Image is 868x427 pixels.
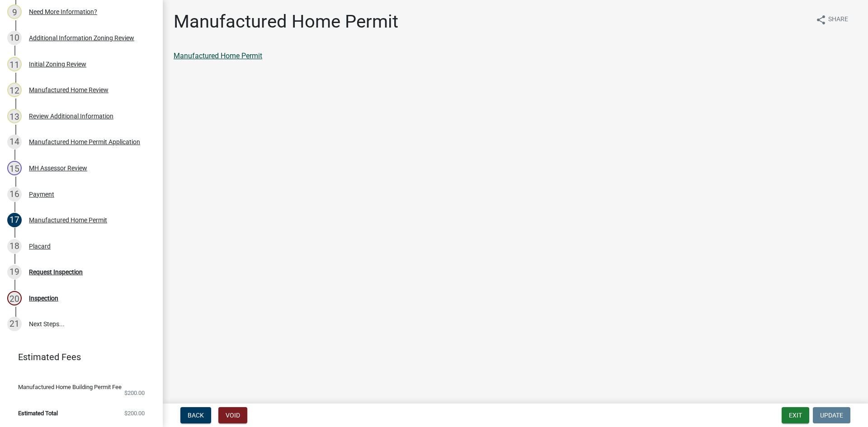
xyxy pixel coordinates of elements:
div: 15 [7,161,22,175]
button: Exit [782,407,809,423]
div: Payment [29,191,54,197]
span: Update [820,412,843,419]
div: 13 [7,109,22,123]
span: Back [188,412,204,419]
button: Back [180,407,211,423]
div: MH Assessor Review [29,165,87,171]
div: 18 [7,239,22,253]
a: Manufactured Home Permit [174,52,262,60]
div: Manufactured Home Permit [29,217,107,223]
div: Manufactured Home Review [29,87,108,93]
i: share [816,14,826,25]
span: Manufactured Home Building Permit Fee [18,384,122,390]
div: Additional Information Zoning Review [29,35,134,41]
span: $200.00 [124,390,145,396]
button: Update [813,407,850,423]
div: 21 [7,317,22,331]
div: Request Inspection [29,269,83,275]
button: Void [218,407,247,423]
div: Need More Information? [29,9,97,15]
div: Manufactured Home Permit Application [29,139,140,145]
div: Inspection [29,295,58,301]
div: 16 [7,187,22,202]
h1: Manufactured Home Permit [174,11,398,33]
div: 20 [7,291,22,305]
div: 10 [7,31,22,45]
div: 17 [7,213,22,227]
div: Placard [29,243,51,249]
div: 9 [7,5,22,19]
div: 11 [7,57,22,71]
a: Estimated Fees [7,348,148,366]
button: shareShare [808,11,855,28]
div: 12 [7,83,22,97]
div: 19 [7,265,22,279]
div: Review Additional Information [29,113,113,119]
span: Share [828,14,848,25]
span: Estimated Total [18,410,58,416]
span: $200.00 [124,410,145,416]
div: Initial Zoning Review [29,61,86,67]
div: 14 [7,135,22,149]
